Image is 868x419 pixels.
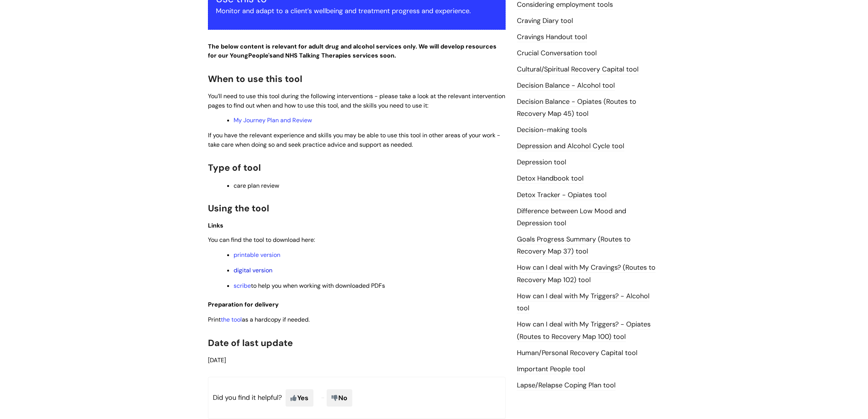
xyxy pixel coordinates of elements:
p: Monitor and adapt to a client’s wellbeing and treatment progress and experience. [216,5,498,17]
span: Type of tool [208,162,261,173]
a: Depression tool [517,158,566,167]
a: Decision-making tools [517,125,587,135]
a: Cravings Handout tool [517,32,587,42]
a: Difference between Low Mood and Depression tool [517,206,626,228]
span: Using the tool [208,202,269,214]
span: Preparation for delivery [208,301,279,308]
a: Cultural/Spiritual Recovery Capital tool [517,65,639,74]
span: Yes [286,389,313,407]
span: If you have the relevant experience and skills you may be able to use this tool in other areas of... [208,131,500,149]
a: Important People tool [517,364,585,374]
a: Depression and Alcohol Cycle tool [517,141,624,151]
a: Decision Balance - Alcohol tool [517,81,615,91]
span: Print as a hardcopy if needed. [208,316,310,323]
a: How can I deal with My Triggers? - Alcohol tool [517,291,649,313]
a: How can I deal with My Cravings? (Routes to Recovery Map 102) tool [517,263,656,285]
strong: The below content is relevant for adult drug and alcohol services only. We will develop resources... [208,43,497,60]
a: My Journey Plan and Review [234,116,312,124]
span: When to use this tool [208,73,302,85]
a: Crucial Conversation tool [517,49,597,58]
span: No [327,389,352,407]
a: Goals Progress Summary (Routes to Recovery Map 37) tool [517,235,631,257]
a: How can I deal with My Triggers? - Opiates (Routes to Recovery Map 100) tool [517,320,651,342]
span: care plan review [234,182,279,190]
a: Detox Handbook tool [517,174,584,184]
a: Decision Balance - Opiates (Routes to Recovery Map 45) tool [517,97,636,119]
a: the tool [221,316,242,323]
span: to help you when working with downloaded PDFs [234,282,385,290]
span: [DATE] [208,356,226,364]
span: Links [208,222,223,229]
a: printable version [234,251,280,259]
a: Human/Personal Recovery Capital tool [517,348,637,358]
p: Did you find it helpful? [208,377,506,419]
span: You’ll need to use this tool during the following interventions - please take a look at the relev... [208,92,505,109]
a: Lapse/Relapse Coping Plan tool [517,381,616,390]
a: digital version [234,266,272,274]
strong: People's [248,52,273,59]
a: Detox Tracker - Opiates tool [517,190,607,200]
span: Date of last update [208,337,293,349]
a: scribe [234,282,251,290]
span: You can find the tool to download here: [208,236,315,244]
a: Craving Diary tool [517,16,573,26]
